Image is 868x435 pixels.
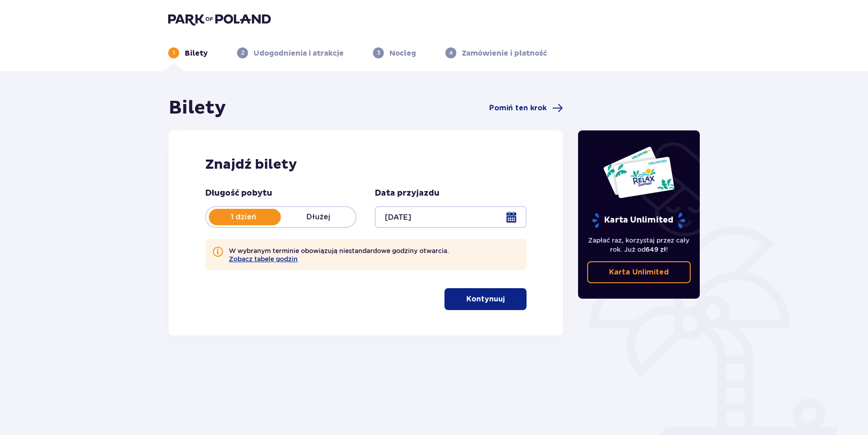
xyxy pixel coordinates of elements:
[241,49,244,57] p: 2
[444,288,527,310] button: Kontynuuj
[281,212,356,222] p: Dłużej
[253,48,344,58] p: Udogodnienia i atrakcje
[377,49,380,57] p: 3
[603,146,675,199] img: Dwie karty całoroczne do Suntago z napisem 'UNLIMITED RELAX', na białym tle z tropikalnymi liśćmi...
[489,103,547,113] span: Pomiń ten krok
[445,47,547,58] div: 4Zamówienie i płatność
[466,294,505,304] p: Kontynuuj
[591,212,686,228] p: Karta Unlimited
[373,47,416,58] div: 3Nocleg
[205,156,527,173] h2: Znajdź bilety
[489,103,563,114] a: Pomiń ten krok
[587,261,691,283] a: Karta Unlimited
[229,246,449,263] p: W wybranym terminie obowiązują niestandardowe godziny otwarcia.
[389,48,416,58] p: Nocleg
[229,255,298,263] button: Zobacz tabelę godzin
[609,267,669,277] p: Karta Unlimited
[185,48,208,58] p: Bilety
[206,212,281,222] p: 1 dzień
[237,47,344,58] div: 2Udogodnienia i atrakcje
[462,48,547,58] p: Zamówienie i płatność
[168,47,208,58] div: 1Bilety
[449,49,453,57] p: 4
[587,236,691,254] p: Zapłać raz, korzystaj przez cały rok. Już od !
[169,97,226,119] h1: Bilety
[375,188,439,199] p: Data przyjazdu
[168,13,271,26] img: Park of Poland logo
[173,49,175,57] p: 1
[646,246,666,253] span: 649 zł
[205,188,272,199] p: Długość pobytu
